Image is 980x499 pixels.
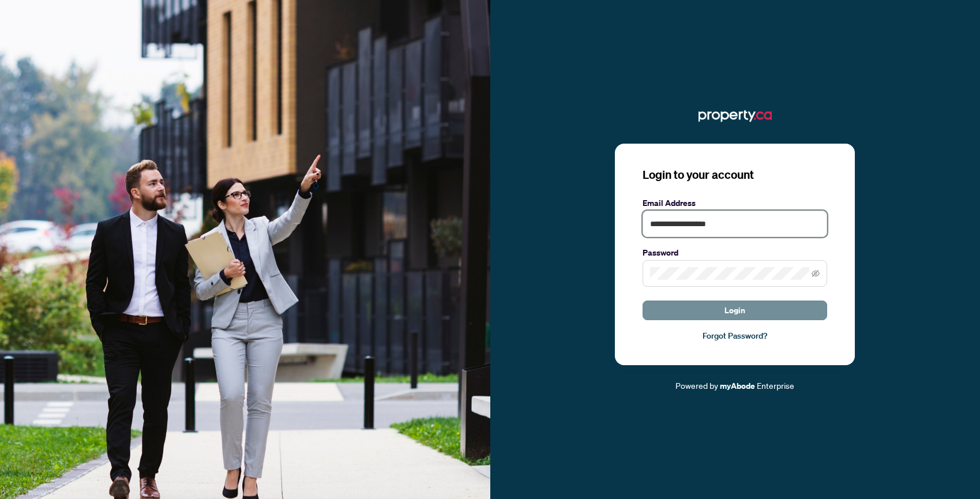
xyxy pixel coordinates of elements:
span: Login [724,301,745,320]
a: Forgot Password? [643,329,827,342]
span: Powered by [675,380,718,391]
label: Email Address [643,197,827,209]
button: Login [643,301,827,320]
span: eye-invisible [812,269,820,277]
span: Enterprise [757,380,794,391]
a: myAbode [720,380,755,392]
label: Password [643,246,827,259]
img: ma-logo [699,107,772,125]
h3: Login to your account [643,167,827,183]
